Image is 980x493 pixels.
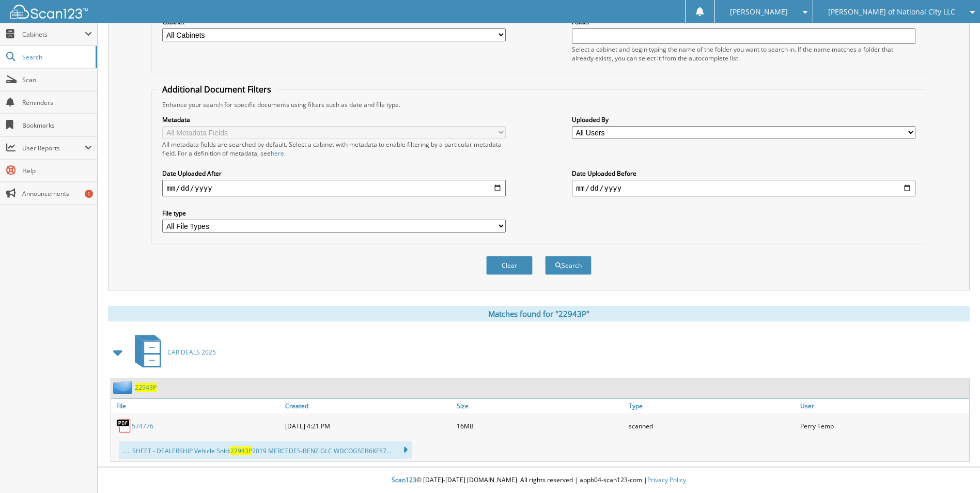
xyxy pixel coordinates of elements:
a: 22943P [135,383,157,392]
span: CAR DEALS 2025 [167,348,216,357]
label: Metadata [162,115,506,124]
span: Reminders [22,98,92,107]
div: Perry Temp [798,415,969,436]
span: [PERSON_NAME] of National City LLC [828,9,955,15]
span: Scan [22,75,92,84]
span: Announcements [22,189,92,198]
span: Scan123 [392,475,416,484]
a: Type [626,399,798,413]
a: Size [454,399,626,413]
label: File type [162,209,506,218]
div: Select a cabinet and begin typing the name of the folder you want to search in. If the name match... [572,45,915,63]
legend: Additional Document Filters [157,84,276,95]
span: Search [22,53,90,61]
div: 16MB [454,415,626,436]
label: Date Uploaded After [162,169,506,178]
div: Enhance your search for specific documents using filters such as date and file type. [157,100,920,109]
label: Date Uploaded Before [572,169,915,178]
span: User Reports [22,144,85,152]
span: Help [22,166,92,175]
input: end [572,180,915,196]
a: User [798,399,969,413]
span: [PERSON_NAME] [730,9,788,15]
a: 574776 [132,422,153,430]
div: © [DATE]-[DATE] [DOMAIN_NAME]. All rights reserved | appb04-scan123-com | [98,468,980,493]
div: [DATE] 4:21 PM [283,415,454,436]
img: PDF.png [116,418,132,434]
div: 1 [85,190,93,198]
img: folder2.png [113,381,135,394]
a: Created [283,399,454,413]
span: Bookmarks [22,121,92,130]
div: scanned [626,415,798,436]
span: Cabinets [22,30,85,39]
div: ..... SHEET - DEALERSHIP Vehicle Sold: 2019 MERCEDES-BENZ GLC WDCOGSEB6KF57... [119,441,412,459]
img: scan123-logo-white.svg [10,5,88,19]
div: Matches found for "22943P" [108,306,970,321]
a: File [111,399,283,413]
a: Privacy Policy [647,475,686,484]
button: Search [545,256,592,275]
label: Uploaded By [572,115,915,124]
button: Clear [486,256,533,275]
span: 22943P [230,446,252,455]
a: here [271,149,284,158]
div: All metadata fields are searched by default. Select a cabinet with metadata to enable filtering b... [162,140,506,158]
input: start [162,180,506,196]
a: CAR DEALS 2025 [129,332,216,373]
